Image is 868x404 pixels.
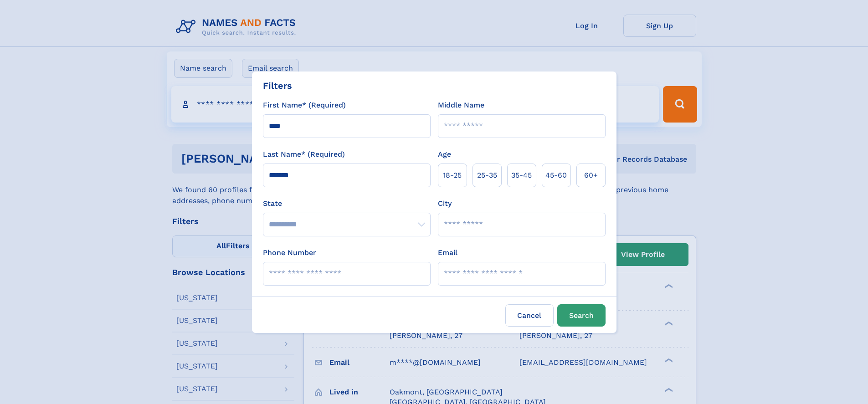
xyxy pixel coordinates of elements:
label: First Name* (Required) [263,100,346,111]
label: Phone Number [263,247,316,258]
label: City [438,198,452,209]
label: Email [438,247,457,258]
div: Filters [263,79,292,92]
span: 18‑25 [443,170,462,181]
label: Middle Name [438,100,484,111]
label: Age [438,149,451,160]
button: Search [557,304,606,327]
label: Last Name* (Required) [263,149,345,160]
span: 25‑35 [477,170,497,181]
label: State [263,198,431,209]
label: Cancel [505,304,554,327]
span: 35‑45 [511,170,532,181]
span: 60+ [584,170,598,181]
span: 45‑60 [545,170,567,181]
